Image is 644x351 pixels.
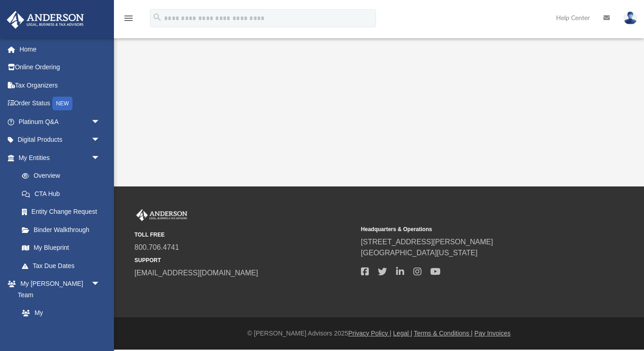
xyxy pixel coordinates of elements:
[348,330,392,337] a: Privacy Policy |
[6,58,114,77] a: Online Ordering
[13,203,114,221] a: Entity Change Request
[91,275,109,294] span: arrow_drop_down
[13,304,105,345] a: My [PERSON_NAME] Team
[13,239,109,257] a: My Blueprint
[6,40,114,58] a: Home
[152,12,162,22] i: search
[123,17,134,24] a: menu
[114,329,644,338] div: © [PERSON_NAME] Advisors 2025
[6,94,114,113] a: Order StatusNEW
[91,131,109,150] span: arrow_drop_down
[13,221,114,239] a: Binder Walkthrough
[361,225,581,233] small: Headquarters & Operations
[91,149,109,167] span: arrow_drop_down
[123,13,134,24] i: menu
[134,231,355,239] small: TOLL FREE
[6,113,114,131] a: Platinum Q&Aarrow_drop_down
[134,243,179,251] a: 800.706.4741
[13,167,114,185] a: Overview
[13,185,114,203] a: CTA Hub
[4,11,87,29] img: Anderson Advisors Platinum Portal
[6,275,109,304] a: My [PERSON_NAME] Teamarrow_drop_down
[414,330,473,337] a: Terms & Conditions |
[361,238,493,246] a: [STREET_ADDRESS][PERSON_NAME]
[52,97,72,110] div: NEW
[361,249,478,257] a: [GEOGRAPHIC_DATA][US_STATE]
[474,330,510,337] a: Pay Invoices
[134,256,355,264] small: SUPPORT
[134,209,189,221] img: Anderson Advisors Platinum Portal
[623,11,637,25] img: User Pic
[393,330,412,337] a: Legal |
[6,149,114,167] a: My Entitiesarrow_drop_down
[6,131,114,149] a: Digital Productsarrow_drop_down
[6,76,114,94] a: Tax Organizers
[91,113,109,131] span: arrow_drop_down
[13,257,114,275] a: Tax Due Dates
[134,269,258,277] a: [EMAIL_ADDRESS][DOMAIN_NAME]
